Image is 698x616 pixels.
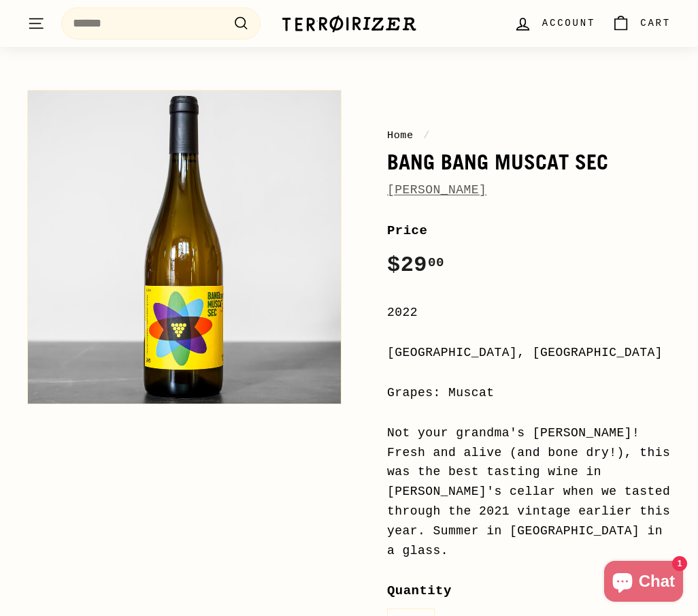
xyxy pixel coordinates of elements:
div: Not your grandma's [PERSON_NAME]! Fresh and alive (and bone dry!), this was the best tasting wine... [387,423,671,561]
label: Price [387,221,671,241]
span: / [420,129,433,142]
div: 2022 [387,303,671,323]
h1: Bang Bang Muscat Sec [387,150,671,174]
a: Account [505,3,603,44]
nav: breadcrumbs [387,127,671,144]
inbox-online-store-chat: Shopify online store chat [600,561,687,605]
label: Quantity [387,581,671,601]
sup: 00 [428,255,444,270]
span: $29 [387,253,444,278]
span: Cart [640,16,671,31]
a: Cart [603,3,679,44]
span: Account [542,16,595,31]
a: Home [387,129,414,142]
div: [GEOGRAPHIC_DATA], [GEOGRAPHIC_DATA] [387,343,671,363]
div: Grapes: Muscat [387,383,671,403]
a: [PERSON_NAME] [387,183,486,197]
